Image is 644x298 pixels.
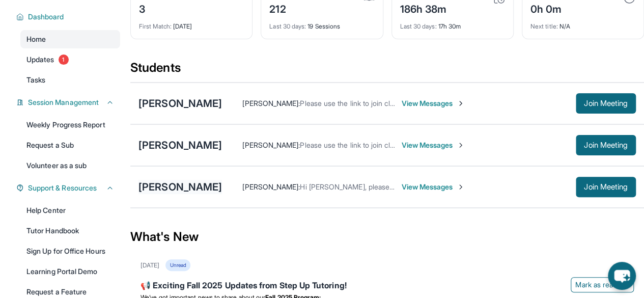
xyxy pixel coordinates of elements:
button: Join Meeting [576,93,636,114]
span: Dashboard [28,12,64,22]
span: View Messages [401,182,465,192]
span: Tasks [26,75,45,85]
a: Tasks [20,71,120,89]
span: First Match : [139,22,172,30]
span: Last 30 days : [269,22,306,30]
div: Students [130,60,644,82]
a: Tutor Handbook [20,222,120,240]
button: Dashboard [24,12,114,22]
span: Updates [26,55,54,65]
span: Join Meeting [584,184,628,190]
span: Please use the link to join class on [DATE] ([DATE]) at 4 pm for [PERSON_NAME] and 5 pm for Angel... [300,141,638,149]
span: [PERSON_NAME] : [242,141,300,149]
div: [DATE] [139,16,244,31]
span: Support & Resources [28,183,97,193]
a: Weekly Progress Report [20,116,120,134]
span: Session Management [28,97,99,107]
span: 1 [59,55,69,65]
span: [PERSON_NAME] : [242,182,300,191]
div: 17h 30m [400,16,505,31]
span: Join Meeting [584,142,628,148]
div: Unread [165,259,190,271]
span: Mark as read [575,280,617,290]
div: [DATE] [141,261,159,269]
span: View Messages [401,98,465,109]
span: View Messages [401,140,465,150]
button: Support & Resources [24,183,114,193]
a: Request a Sub [20,136,120,154]
img: Chevron-Right [457,183,465,191]
button: Join Meeting [576,177,636,197]
span: Please use the link to join class on [DATE] ([DATE]) at 4 pm for [PERSON_NAME] and 5 pm for Angel... [300,99,638,107]
div: What's New [130,214,644,259]
button: Session Management [24,97,114,107]
div: [PERSON_NAME] [138,138,222,152]
div: [PERSON_NAME] [138,96,222,111]
span: Home [26,34,46,44]
div: N/A [530,16,635,31]
img: Chevron-Right [457,141,465,149]
button: Join Meeting [576,135,636,155]
a: Volunteer as a sub [20,156,120,175]
div: 📢 Exciting Fall 2025 Updates from Step Up Tutoring! [141,279,634,293]
a: Updates1 [20,50,120,69]
span: Join Meeting [584,100,628,106]
div: 19 Sessions [269,16,374,31]
a: Home [20,30,120,48]
div: [PERSON_NAME] [138,180,222,194]
a: Help Center [20,201,120,220]
a: Learning Portal Demo [20,262,120,281]
img: Chevron-Right [457,99,465,107]
button: chat-button [608,262,636,290]
button: Mark as read [571,277,634,292]
span: Next title : [530,22,558,30]
span: Last 30 days : [400,22,437,30]
span: [PERSON_NAME] : [242,99,300,107]
a: Sign Up for Office Hours [20,242,120,260]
